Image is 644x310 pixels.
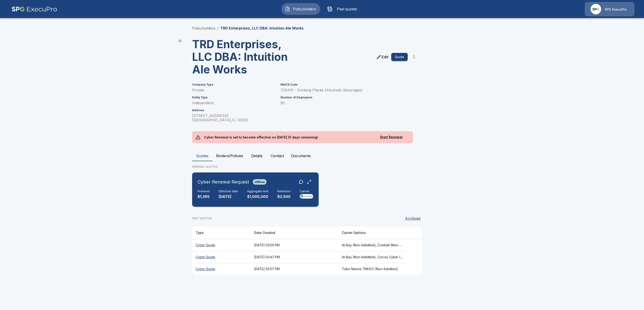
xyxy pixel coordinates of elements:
h6: Premium [198,190,210,193]
p: Edit [382,54,389,60]
button: Contact [267,150,287,161]
th: Cyber Quote [192,251,251,263]
a: edit [375,53,389,61]
p: Cyber Renewal is set to become effective on [DATE] (0 days remaining) [200,131,322,143]
p: [STREET_ADDRESS] [GEOGRAPHIC_DATA] , FL 32202 [192,114,275,122]
h6: Cyber Renewal Request [198,178,249,186]
img: Policyholders Icon [285,6,290,12]
button: Documents [287,150,314,161]
p: 722410 - Drinking Places (Alcoholic Beverages) [281,88,408,92]
p: PAST QUOTES [192,216,212,220]
a: Agency IconSPG ExecuPro [585,2,634,16]
h6: Carrier [300,190,313,193]
h6: Company Type [192,83,275,86]
th: At-Bay (Non-Admitted), Corvus Cyber (Non-Admitted), Beazley, Elpha (Non-Admitted) Enhanced, Elpha... [338,251,407,263]
p: SPG ExecuPro [605,7,627,12]
img: Past quotes Icon [327,6,333,12]
h6: Effective date [219,190,238,193]
h6: Aggregate limit [247,190,268,193]
button: Binders/Policies [212,150,247,161]
p: 50 [281,101,408,105]
h6: Entity Type [192,96,275,99]
th: Tokio Marine TMHCC (Non-Admitted) [338,263,407,275]
img: Agency Icon [591,4,601,14]
table: responsive table [192,226,422,275]
th: Cyber Quote [192,263,251,275]
p: Private [192,88,275,92]
th: Date Created [251,226,338,239]
th: [DATE] 03:47 PM [251,251,338,263]
p: TRD Enterprises, LLC DBA: Intuition Ale Works [220,25,304,31]
nav: breadcrumb [192,25,304,31]
span: Past quotes [334,6,359,12]
button: Start Renewal [373,133,409,141]
button: Details [247,150,267,161]
button: more [409,52,419,61]
a: Policyholders [192,26,215,30]
button: Past quotes IconPast quotes [324,3,363,15]
th: Carrier Options [338,226,407,239]
li: / [217,25,218,31]
span: Policyholders [292,6,317,12]
h6: Address [192,109,275,112]
p: $1,395 [198,194,210,199]
img: Carrier [300,194,313,199]
button: Quote [391,53,408,61]
h6: NAICS Code [281,83,408,86]
h6: Number of Employees [281,96,408,99]
th: Type [192,226,251,239]
p: [DATE] [219,194,238,199]
h6: Retention [277,190,291,193]
p: $1,000,000 [247,194,268,199]
button: Quotes [192,150,212,161]
button: Archived [403,214,422,223]
a: back [176,36,185,45]
p: RENEWAL QUOTES [192,165,452,169]
th: [DATE] 02:57 PM [251,263,338,275]
th: Cyber Quote [192,239,251,251]
p: $2,500 [277,194,291,199]
p: Independent [192,101,275,105]
button: Policyholders IconPolicyholders [281,3,320,15]
h3: TRD Enterprises, LLC DBA: Intuition Ale Works [192,38,304,76]
th: [DATE] 03:56 PM [251,239,338,251]
img: AA Logo [11,2,57,16]
span: Offline [253,180,267,184]
div: policyholder tabs [192,150,452,161]
th: At-Bay (Non-Admitted), Cowbell (Non-Admitted), Cowbell (Admitted), Corvus Cyber (Non-Admitted), B... [338,239,407,251]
